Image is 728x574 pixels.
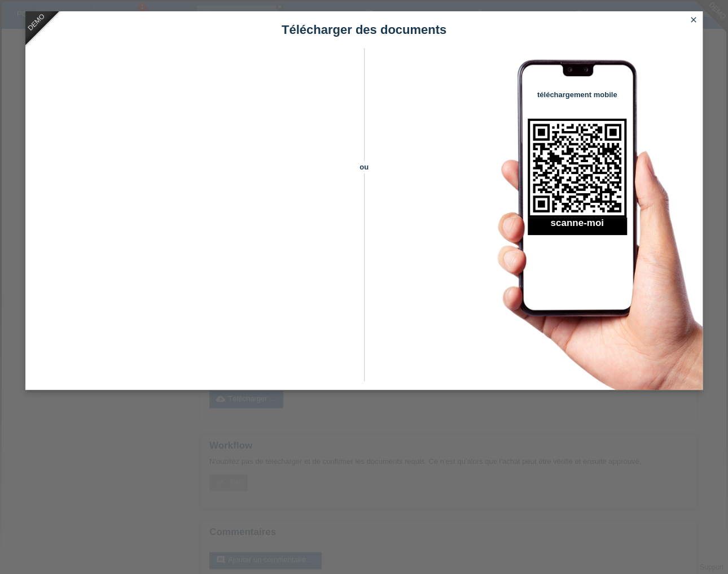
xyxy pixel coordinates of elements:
span: ou [344,161,384,173]
h4: téléchargement mobile [528,90,626,99]
h1: Télécharger des documents [25,23,703,37]
iframe: Upload [42,76,344,359]
a: close [686,14,701,27]
i: close [689,15,698,24]
h2: scanne-moi [528,218,626,234]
